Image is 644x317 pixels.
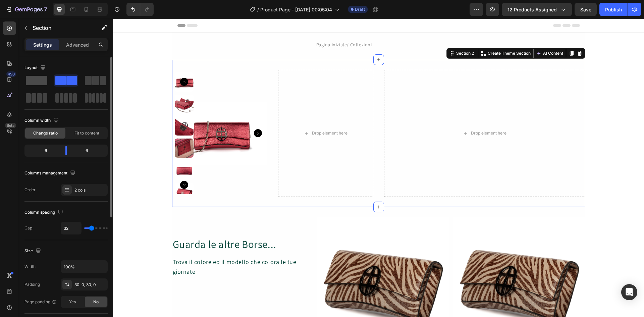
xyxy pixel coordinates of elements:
button: 12 products assigned [502,3,572,16]
div: Publish [605,6,622,13]
div: 450 [6,71,16,77]
span: Fit to content [74,130,99,136]
span: Yes [69,299,76,305]
div: Trova il colore ed il modello che colora le tue giornate [59,238,193,259]
div: 6 [72,146,106,155]
div: Columns management [24,169,77,178]
p: Settings [33,41,52,48]
div: Beta [5,123,16,128]
div: Layout [24,63,47,72]
span: Save [580,7,591,12]
p: Advanced [66,41,89,48]
div: Drop element here [199,112,234,117]
img: Close-up of a leather label on a handbag with 'Amaltea for Dei Duchi' branding. [62,120,81,139]
iframe: Design area [113,19,644,317]
input: Auto [61,261,107,273]
div: Size [24,247,42,256]
button: 7 [3,3,50,16]
img: Strawberry Red leather clutch bag/wallet with a burnished metallic emblem buckle on a white backg... [62,164,81,183]
img: Strawberry Red leather clutch bag/wallet with a burnished metallic emblem buckle on a white backg... [59,51,154,178]
img: Strawberry Red leather clutch bag/wallet with a burnished metallic emblem buckle on a white backg... [62,98,81,117]
div: Column width [24,116,60,125]
div: Padding [24,281,40,287]
span: Product Page - [DATE] 00:05:04 [260,6,332,13]
div: Column spacing [24,208,64,217]
input: Auto [61,222,81,234]
button: AI Content [422,31,451,39]
div: Drop element here [358,112,393,117]
div: 30, 0, 30, 0 [74,282,106,288]
img: Strawberry Red leather clutch bag/wallet with a burnished metallic emblem buckle on a white backg... [62,76,81,95]
p: Section [33,24,88,32]
span: / [257,6,259,13]
div: Undo/Redo [126,3,154,16]
div: Gap [24,225,32,231]
span: Change ratio [33,130,58,136]
div: Page padding [24,299,57,305]
div: Open Intercom Messenger [621,284,637,300]
div: 2 cols [74,187,106,193]
div: Pagina iniziale/ Collezioni [203,22,329,30]
button: Save [575,3,597,16]
p: 7 [44,5,47,13]
img: Strawberry Red leather clutch bag/wallet with a burnished metallic emblem buckle on a white backg... [62,142,81,161]
div: Width [24,264,36,270]
button: Carousel Back Arrow [67,59,75,67]
button: Publish [599,3,628,16]
div: Order [24,187,36,193]
span: Draft [355,6,365,12]
span: 12 products assigned [507,6,557,13]
h2: Guarda le altre Borse... [59,217,193,234]
div: Section 2 [342,32,362,38]
span: No [93,299,99,305]
div: 6 [26,146,60,155]
button: Carousel Next Arrow [67,162,75,170]
button: Carousel Next Arrow [141,110,149,118]
p: Create Theme Section [375,32,418,38]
